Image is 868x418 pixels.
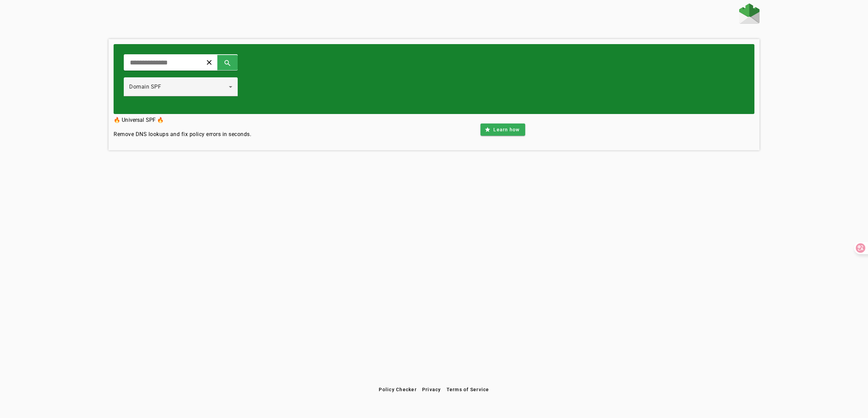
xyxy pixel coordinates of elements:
[739,3,759,25] a: Home
[444,383,492,396] button: Terms of Service
[480,123,525,136] button: Learn how
[447,387,489,392] span: Terms of Service
[114,115,251,125] h3: 🔥 Universal SPF 🔥
[129,83,161,90] span: Domain SPF
[376,383,419,396] button: Policy Checker
[422,387,441,392] span: Privacy
[114,130,251,138] h4: Remove DNS lookups and fix policy errors in seconds.
[493,126,519,133] span: Learn how
[379,387,417,392] span: Policy Checker
[419,383,444,396] button: Privacy
[739,3,759,24] img: Fraudmarc Logo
